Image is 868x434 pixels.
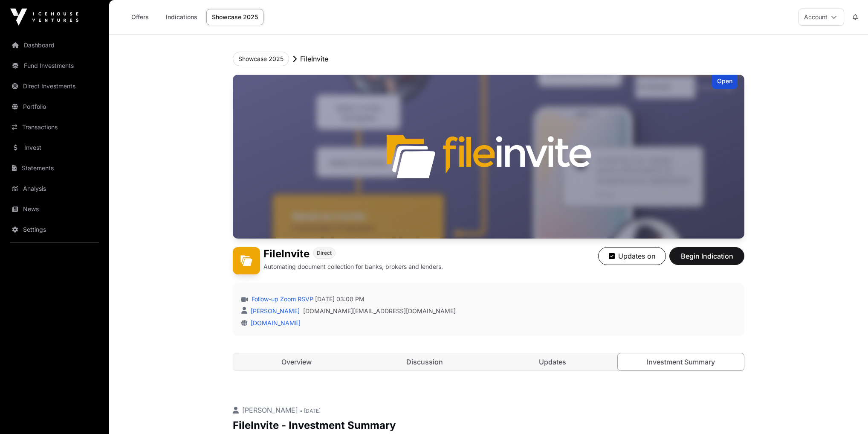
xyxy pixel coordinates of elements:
[263,262,443,271] p: Automating document collection for banks, brokers and lenders.
[712,75,738,89] div: Open
[7,138,102,157] a: Invest
[303,307,456,315] a: [DOMAIN_NAME][EMAIL_ADDRESS][DOMAIN_NAME]
[123,9,157,25] a: Offers
[7,36,102,55] a: Dashboard
[7,220,102,239] a: Settings
[160,9,203,25] a: Indications
[7,179,102,198] a: Analysis
[362,353,488,370] a: Discussion
[7,118,102,137] a: Transactions
[233,353,360,370] a: Overview
[300,54,328,64] p: FileInvite
[233,75,744,239] img: FileInvite
[300,408,321,414] span: • [DATE]
[233,247,260,274] img: FileInvite
[249,307,300,315] a: [PERSON_NAME]
[669,256,744,264] a: Begin Indication
[7,56,102,75] a: Fund Investments
[7,97,102,116] a: Portfolio
[233,419,744,432] p: FileInvite - Investment Summary
[7,159,102,178] a: Statements
[250,295,313,303] a: Follow-up Zoom RSVP
[669,247,744,265] button: Begin Indication
[7,77,102,96] a: Direct Investments
[680,251,734,261] span: Begin Indication
[7,200,102,218] a: News
[598,247,666,265] button: Updates on
[263,247,310,261] h1: FileInvite
[206,9,263,25] a: Showcase 2025
[825,393,868,434] iframe: Chat Widget
[489,353,616,370] a: Updates
[617,353,745,371] a: Investment Summary
[799,9,844,26] button: Account
[233,353,744,370] nav: Tabs
[315,295,365,303] span: [DATE] 03:00 PM
[317,250,332,256] span: Direct
[233,52,289,66] button: Showcase 2025
[10,9,78,26] img: Icehouse Ventures Logo
[247,319,301,326] a: [DOMAIN_NAME]
[233,405,744,415] p: [PERSON_NAME]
